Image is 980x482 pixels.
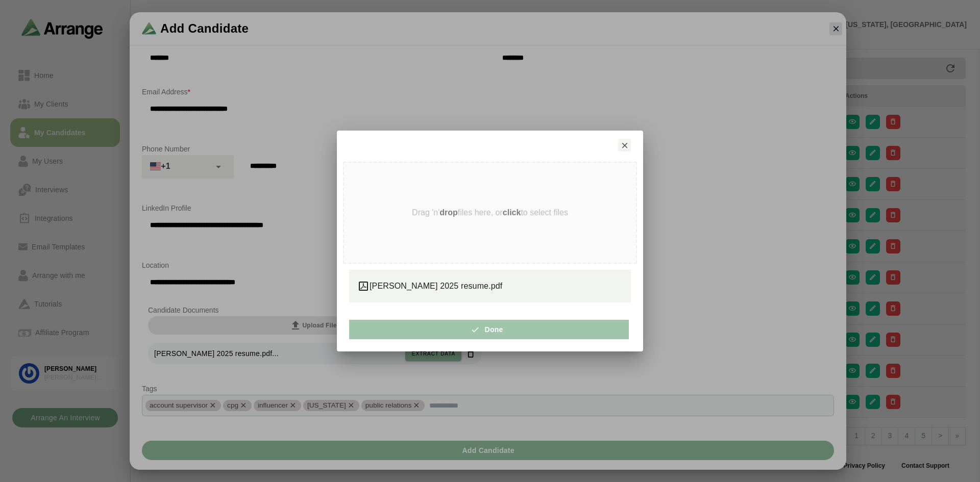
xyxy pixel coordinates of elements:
[357,280,623,293] div: [PERSON_NAME] 2025 resume.pdf
[412,208,568,217] p: Drag 'n' files here, or to select files
[439,208,458,217] strong: drop
[503,208,521,217] strong: click
[475,320,503,339] span: Done
[349,320,629,339] button: Done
